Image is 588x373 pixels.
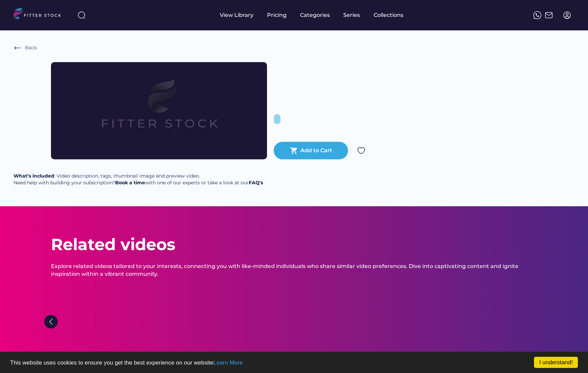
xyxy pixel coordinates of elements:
div: Explore related videos tailored to your interests, connecting you with like-minded individuals wh... [51,263,537,278]
div: Series [343,11,360,19]
div: Pricing [267,11,287,19]
button: shopping_cart [290,146,298,155]
div: Add to Cart [300,147,332,154]
img: Frame%2051.svg [545,11,553,19]
a: Book a time [115,180,145,186]
div: Related videos [51,233,175,256]
div: Back [25,45,37,51]
img: meteor-icons_whatsapp%20%281%29.svg [533,11,541,19]
img: Group%201000002324.svg [357,146,365,155]
div: : Video description, tags, thumbnail image and preview video. Need help with building your subscr... [14,173,263,186]
img: Group%201000002322%20%281%29.svg [44,315,58,328]
img: Frame%20%286%29.svg [14,44,22,52]
a: I understand! [534,357,578,368]
img: Frame%2079%20%281%29.svg [73,62,245,159]
div: fvck [300,3,309,10]
div: Categories [300,11,330,19]
img: LOGO.svg [14,7,67,21]
a: Learn More [213,359,243,366]
div: View Library [220,11,253,19]
a: FAQ's [249,180,263,186]
p: This website uses cookies to ensure you get the best experience on our website [10,360,578,366]
div: Collections [374,11,403,19]
strong: What’s included [14,173,54,179]
img: search-normal%203.svg [78,11,86,19]
img: profile-circle.svg [563,11,571,19]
